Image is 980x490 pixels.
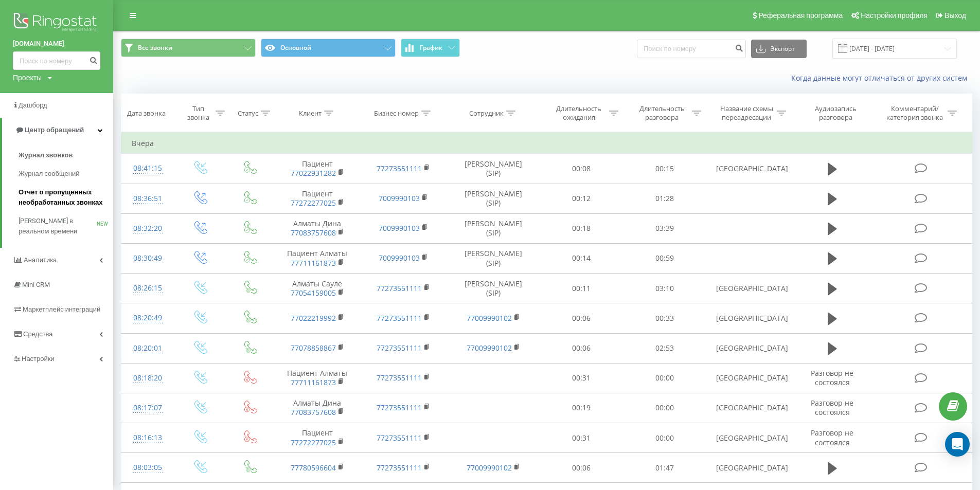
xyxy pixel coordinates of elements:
[19,187,108,208] span: Отчет о пропущенных необработанных звонках
[447,243,540,273] td: [PERSON_NAME] (SIP)
[274,274,361,303] td: Алматы Сауле
[19,101,47,109] span: Дашборд
[623,184,706,213] td: 01:28
[861,11,928,20] span: Настройки профиля
[401,39,460,57] button: График
[19,146,113,165] a: Журнал звонков
[379,193,420,203] a: 7009990103
[377,283,422,293] a: 77273551111
[13,51,100,70] input: Поиск по номеру
[706,393,792,423] td: [GEOGRAPHIC_DATA]
[945,11,966,20] span: Выход
[540,333,622,363] td: 00:06
[706,154,792,184] td: [GEOGRAPHIC_DATA]
[447,184,540,213] td: [PERSON_NAME] (SIP)
[719,104,774,122] div: Название схемы переадресации
[132,398,164,418] div: 08:17:07
[811,398,853,417] span: Разговор не состоялся
[540,243,622,273] td: 00:14
[447,213,540,243] td: [PERSON_NAME] (SIP)
[540,213,622,243] td: 00:18
[623,423,706,453] td: 00:00
[138,44,172,52] span: Все звонки
[623,303,706,333] td: 00:33
[291,258,336,268] a: 77711161873
[2,118,113,142] a: Центр обращений
[132,248,164,268] div: 08:30:49
[447,154,540,184] td: [PERSON_NAME] (SIP)
[274,363,361,393] td: Пациент Алматы
[274,243,361,273] td: Пациент Алматы
[291,343,336,353] a: 77078858867
[291,198,336,208] a: 77272277025
[811,368,853,387] span: Разговор не состоялся
[706,274,792,303] td: [GEOGRAPHIC_DATA]
[634,104,689,122] div: Длительность разговора
[811,428,853,447] span: Разговор не состоялся
[19,169,79,179] span: Журнал сообщений
[377,343,422,353] a: 77273551111
[467,463,512,473] a: 77009990102
[706,303,792,333] td: [GEOGRAPHIC_DATA]
[706,423,792,453] td: [GEOGRAPHIC_DATA]
[447,274,540,303] td: [PERSON_NAME] (SIP)
[623,274,706,303] td: 03:10
[13,72,42,83] div: Проекты
[379,223,420,233] a: 7009990103
[291,407,336,417] a: 77083757608
[377,164,422,173] a: 77273551111
[540,423,622,453] td: 00:31
[19,212,113,241] a: [PERSON_NAME] в реальном времениNEW
[758,11,843,20] span: Реферальная программа
[377,373,422,383] a: 77273551111
[291,168,336,178] a: 77022931282
[420,44,442,51] span: График
[623,393,706,423] td: 00:00
[19,183,113,212] a: Отчет о пропущенных необработанных звонках
[274,154,361,184] td: Пациент
[377,433,422,443] a: 77273551111
[19,165,113,183] a: Журнал сообщений
[19,150,73,160] span: Журнал звонков
[132,428,164,448] div: 08:16:13
[261,39,396,57] button: Основной
[374,109,419,118] div: Бизнес номер
[623,453,706,483] td: 01:47
[121,133,972,154] td: Вчера
[623,363,706,393] td: 00:00
[377,403,422,412] a: 77273551111
[132,278,164,298] div: 08:26:15
[184,104,213,122] div: Тип звонка
[467,343,512,353] a: 77009990102
[22,355,55,362] span: Настройки
[22,281,50,288] span: Mini CRM
[25,126,84,134] span: Центр обращений
[623,154,706,184] td: 00:15
[551,104,607,122] div: Длительность ожидания
[132,368,164,388] div: 08:18:20
[127,109,166,118] div: Дата звонка
[24,256,57,264] span: Аналитика
[121,39,256,57] button: Все звонки
[791,73,972,83] a: Когда данные могут отличаться от других систем
[291,463,336,473] a: 77780596604
[706,333,792,363] td: [GEOGRAPHIC_DATA]
[802,104,869,122] div: Аудиозапись разговора
[540,274,622,303] td: 00:11
[132,338,164,358] div: 08:20:01
[706,453,792,483] td: [GEOGRAPHIC_DATA]
[945,432,970,457] div: Open Intercom Messenger
[291,288,336,298] a: 77054159005
[13,39,100,49] a: [DOMAIN_NAME]
[540,154,622,184] td: 00:08
[540,453,622,483] td: 00:06
[23,305,100,313] span: Маркетплейс интеграций
[540,363,622,393] td: 00:31
[274,423,361,453] td: Пациент
[132,189,164,209] div: 08:36:51
[291,228,336,238] a: 77083757608
[238,109,258,118] div: Статус
[623,243,706,273] td: 00:59
[132,458,164,478] div: 08:03:05
[623,213,706,243] td: 03:39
